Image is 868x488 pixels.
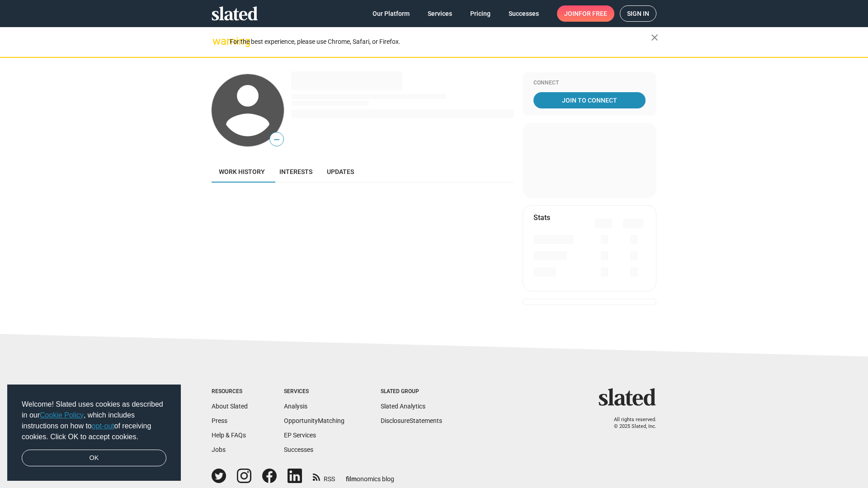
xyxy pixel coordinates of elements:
[420,5,459,22] a: Services
[22,450,166,467] a: dismiss cookie message
[284,446,313,453] a: Successes
[284,403,307,410] a: Analysis
[579,5,607,22] span: for free
[284,432,316,439] a: EP Services
[40,411,84,419] a: Cookie Policy
[92,422,114,430] a: opt-out
[212,388,248,395] div: Resources
[557,5,614,22] a: Joinfor free
[320,161,361,183] a: Updates
[22,399,166,442] span: Welcome! Slated uses cookies as described in our , which includes instructions on how to of recei...
[564,5,607,22] span: Join
[212,36,223,47] mat-icon: warning
[463,5,498,22] a: Pricing
[313,469,335,483] a: RSS
[604,417,656,430] p: All rights reserved. © 2025 Slated, Inc.
[470,5,491,22] span: Pricing
[381,403,425,410] a: Slated Analytics
[327,168,354,175] span: Updates
[212,161,272,183] a: Work history
[212,403,248,410] a: About Slated
[501,5,546,22] a: Successes
[533,213,550,222] mat-card-title: Stats
[346,475,357,483] span: film
[279,168,312,175] span: Interests
[649,32,660,43] mat-icon: close
[212,417,227,424] a: Press
[365,5,417,22] a: Our Platform
[509,5,539,22] span: Successes
[219,168,265,175] span: Work history
[627,6,649,21] span: Sign in
[346,468,394,483] a: filmonomics blog
[533,92,646,108] a: Join To Connect
[270,134,283,145] span: —
[620,5,656,22] a: Sign in
[381,388,442,395] div: Slated Group
[284,417,344,424] a: OpportunityMatching
[7,385,181,481] div: cookieconsent
[272,161,320,183] a: Interests
[533,80,646,87] div: Connect
[535,92,644,108] span: Join To Connect
[212,446,226,453] a: Jobs
[284,388,344,395] div: Services
[230,36,651,48] div: For the best experience, please use Chrome, Safari, or Firefox.
[373,5,410,22] span: Our Platform
[381,417,442,424] a: DisclosureStatements
[428,5,452,22] span: Services
[212,432,246,439] a: Help & FAQs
